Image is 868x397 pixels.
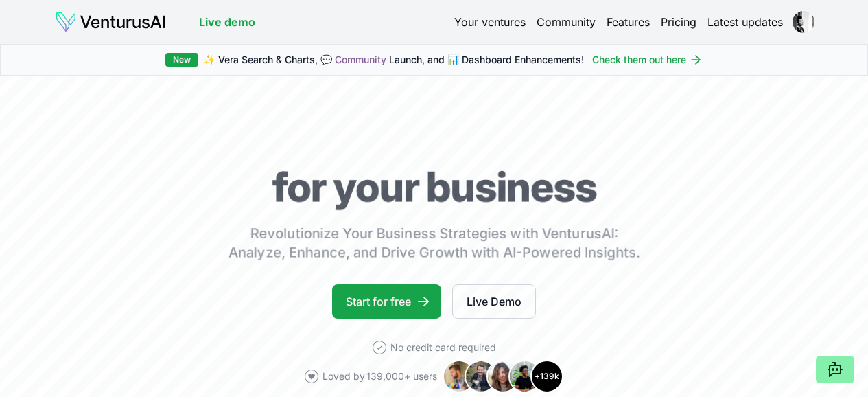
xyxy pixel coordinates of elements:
div: New [165,53,198,67]
img: Avatar 3 [486,360,519,393]
a: Pricing [661,14,696,30]
img: Avatar 1 [443,360,476,393]
a: Live Demo [452,284,536,319]
a: Community [537,14,596,30]
a: Check them out here [592,53,703,67]
a: Features [607,14,650,30]
img: Avatar 4 [508,360,541,393]
span: ✨ Vera Search & Charts, 💬 Launch, and 📊 Dashboard Enhancements! [204,53,584,67]
a: Start for free [332,284,441,319]
img: logo [55,11,166,33]
a: Latest updates [707,14,783,30]
img: Avatar 2 [465,360,497,393]
a: Your ventures [454,14,526,30]
a: Live demo [199,14,255,30]
a: Community [335,54,386,65]
img: ACg8ocJ62p6AJY77h-DMjXhk4As70f85_yS1IPqPq9eO8yH2S2FderQ=s96-c [793,11,814,33]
